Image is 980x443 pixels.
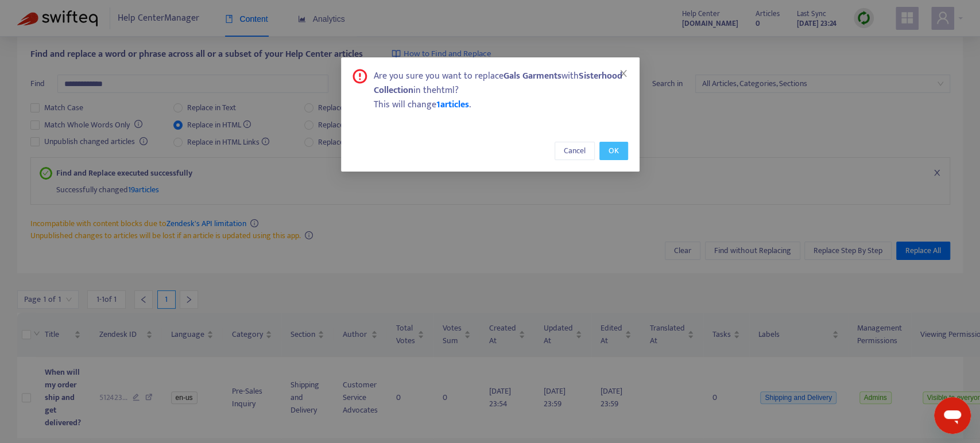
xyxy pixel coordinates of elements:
b: Sisterhood Collection [374,68,622,98]
span: 1 articles [436,97,469,112]
b: Gals Garments [503,68,561,84]
button: Cancel [555,142,595,160]
button: OK [599,142,628,160]
button: Close [617,67,630,80]
span: Cancel [564,145,586,157]
span: close [619,69,628,78]
span: OK [609,145,619,157]
div: Are you sure you want to replace with in the html ? [374,69,628,98]
div: This will change . [374,98,628,112]
iframe: Button to launch messaging window [934,397,971,434]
